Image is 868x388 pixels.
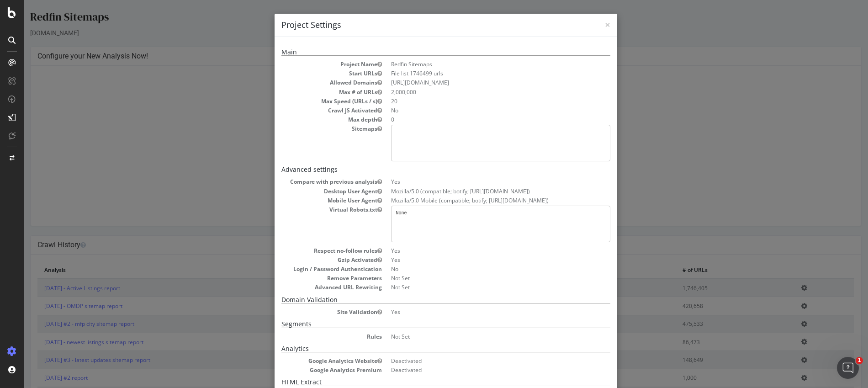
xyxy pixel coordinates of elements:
[258,106,358,114] dt: Crawl JS Activated
[258,97,358,105] dt: Max Speed (URLs / s)
[581,18,587,31] span: ×
[258,333,358,340] dt: Rules
[367,97,587,105] dd: 20
[367,106,587,114] dd: No
[258,69,358,77] dt: Start URLs
[258,206,358,213] dt: Virtual Robots.txt
[367,366,587,374] dd: Deactivated
[367,88,587,96] dd: 2,000,000
[367,79,587,86] li: [URL][DOMAIN_NAME]
[367,69,587,77] dd: File list 1746499 urls
[367,247,587,255] dd: Yes
[258,378,587,386] h5: HTML Extract
[367,283,587,291] dd: Not Set
[258,166,587,173] h5: Advanced settings
[258,357,358,365] dt: Google Analytics Website
[258,274,358,282] dt: Remove Parameters
[258,19,587,31] h4: Project Settings
[367,256,587,264] dd: Yes
[258,345,587,352] h5: Analytics
[856,357,863,364] span: 1
[367,116,587,123] dd: 0
[258,247,358,255] dt: Respect no-follow rules
[258,320,587,328] h5: Segments
[367,274,587,282] dd: Not Set
[258,283,358,291] dt: Advanced URL Rewriting
[258,60,358,68] dt: Project Name
[258,116,358,123] dt: Max depth
[258,79,358,86] dt: Allowed Domains
[258,88,358,96] dt: Max # of URLs
[367,206,587,242] pre: None
[367,187,587,195] dd: Mozilla/5.0 (compatible; botify; [URL][DOMAIN_NAME])
[258,187,358,195] dt: Desktop User Agent
[258,366,358,374] dt: Google Analytics Premium
[258,48,587,56] h5: Main
[837,357,859,379] iframe: Intercom live chat
[367,197,587,204] dd: Mozilla/5.0 Mobile (compatible; botify; [URL][DOMAIN_NAME])
[258,197,358,204] dt: Mobile User Agent
[258,178,358,186] dt: Compare with previous analysis
[367,178,587,186] dd: Yes
[367,265,587,273] dd: No
[367,308,587,316] dd: Yes
[258,296,587,303] h5: Domain Validation
[367,333,587,340] dd: Not Set
[258,125,358,133] dt: Sitemaps
[258,265,358,273] dt: Login / Password Authentication
[258,256,358,264] dt: Gzip Activated
[258,308,358,316] dt: Site Validation
[367,357,587,365] dd: Deactivated
[367,60,587,68] dd: Redfin Sitemaps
